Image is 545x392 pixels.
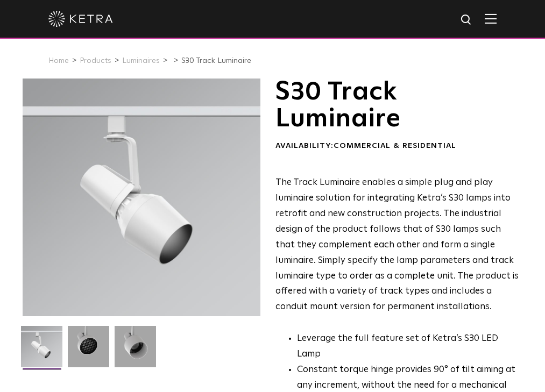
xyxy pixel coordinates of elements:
[48,57,69,65] a: Home
[80,57,111,65] a: Products
[68,326,109,375] img: 3b1b0dc7630e9da69e6b
[181,57,251,65] a: S30 Track Luminaire
[275,178,519,311] span: The Track Luminaire enables a simple plug and play luminaire solution for integrating Ketra’s S30...
[122,57,160,65] a: Luminaires
[275,141,519,152] div: Availability:
[460,13,473,27] img: search icon
[334,142,456,149] span: Commercial & Residential
[485,13,497,24] img: Hamburger%20Nav.svg
[297,331,519,362] li: Leverage the full feature set of Ketra’s S30 LED Lamp
[115,326,156,375] img: 9e3d97bd0cf938513d6e
[48,11,113,27] img: ketra-logo-2019-white
[21,326,62,375] img: S30-Track-Luminaire-2021-Web-Square
[275,79,519,133] h1: S30 Track Luminaire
